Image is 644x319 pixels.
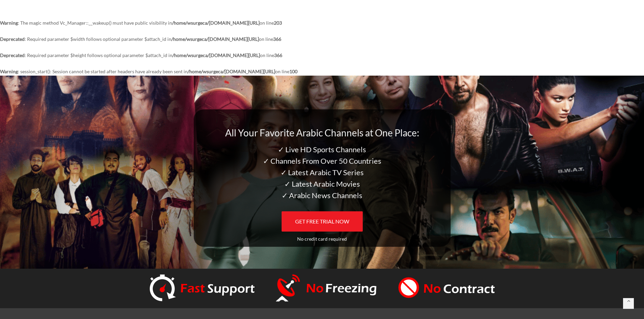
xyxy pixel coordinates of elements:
[225,127,419,138] span: All Your Favorite Arabic Channels at One Place:
[284,179,360,188] span: ✓ Latest Arabic Movies
[282,191,362,200] span: ✓ Arabic News Channels
[295,218,349,224] span: GET FREE TRIAL NOW
[297,236,347,242] span: No credit card required
[623,298,634,309] a: Back to top
[289,69,297,74] b: 100
[282,211,363,232] a: GET FREE TRIAL NOW
[172,20,260,26] b: /home/wsurgeca/[DOMAIN_NAME][URL]
[281,168,364,177] span: ✓ Latest Arabic TV Series
[171,36,259,42] b: /home/wsurgeca/[DOMAIN_NAME][URL]
[278,145,366,154] span: ✓ Live HD Sports Channels
[274,20,282,26] b: 203
[273,36,281,42] b: 366
[188,69,275,74] b: /home/wsurgeca/[DOMAIN_NAME][URL]
[274,52,282,58] b: 366
[172,52,260,58] b: /home/wsurgeca/[DOMAIN_NAME][URL]
[263,156,381,165] span: ✓ Channels From Over 50 Countries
